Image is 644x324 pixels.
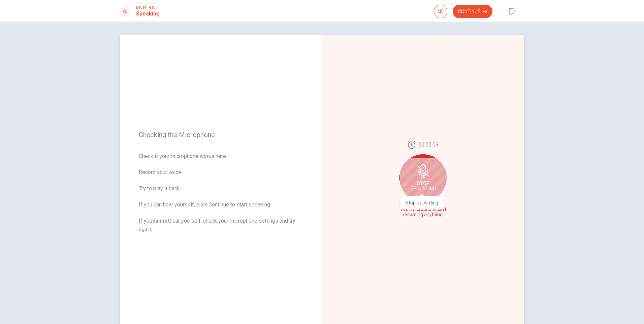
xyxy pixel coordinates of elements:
div: Stop Recording [400,196,444,209]
span: Your microphone isn't recording anything! [398,207,448,218]
h1: Speaking [136,10,160,18]
span: Level Test [136,5,160,10]
u: cannot [152,218,170,224]
span: Stop Recording [411,181,436,191]
span: Checking the Microphone [139,131,303,139]
span: 00:00:08 [418,141,439,149]
span: Check if your microphone works here. Record your voice. Try to play it back. If you can hear your... [139,152,303,233]
button: Continue [453,5,492,18]
div: Stop Recording [399,154,447,201]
